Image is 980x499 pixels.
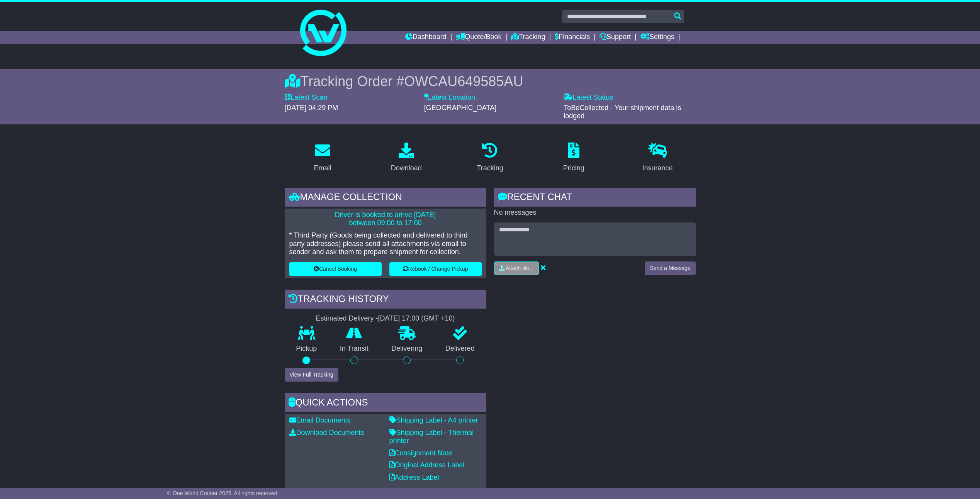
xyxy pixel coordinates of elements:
[391,163,422,173] div: Download
[289,429,364,436] a: Download Documents
[378,314,455,323] div: [DATE] 17:00 (GMT +10)
[285,345,329,353] p: Pickup
[456,31,501,44] a: Quote/Book
[285,188,486,209] div: Manage collection
[285,104,338,112] span: [DATE] 04:29 PM
[494,188,696,209] div: RECENT CHAT
[285,393,486,414] div: Quick Actions
[405,31,447,44] a: Dashboard
[167,490,279,496] span: © One World Courier 2025. All rights reserved.
[389,416,478,424] a: Shipping Label - A4 printer
[472,140,508,176] a: Tracking
[389,449,452,457] a: Consignment Note
[289,211,482,227] p: Driver is booked to arrive [DATE] between 09:00 to 17:00
[285,73,696,90] div: Tracking Order #
[511,31,545,44] a: Tracking
[386,140,427,176] a: Download
[564,104,681,120] span: ToBeCollected - Your shipment data is lodged
[389,429,474,445] a: Shipping Label - Thermal printer
[645,261,695,275] button: Send a Message
[289,416,351,424] a: Email Documents
[477,163,503,173] div: Tracking
[285,93,328,102] label: Latest Scan
[285,314,486,323] div: Estimated Delivery -
[494,209,696,217] p: No messages
[563,163,584,173] div: Pricing
[600,31,631,44] a: Support
[555,31,590,44] a: Financials
[389,262,482,276] button: Rebook / Change Pickup
[289,262,382,276] button: Cancel Booking
[558,140,589,176] a: Pricing
[564,93,613,102] label: Latest Status
[642,163,673,173] div: Insurance
[285,368,338,382] button: View Full Tracking
[389,474,439,481] a: Address Label
[424,93,475,102] label: Latest Location
[434,345,486,353] p: Delivered
[289,231,482,256] p: * Third Party (Goods being collected and delivered to third party addresses) please send all atta...
[404,73,523,89] span: OWCAU649585AU
[424,104,496,112] span: [GEOGRAPHIC_DATA]
[314,163,331,173] div: Email
[285,290,486,311] div: Tracking history
[637,140,678,176] a: Insurance
[389,461,465,469] a: Original Address Label
[328,345,380,353] p: In Transit
[640,31,674,44] a: Settings
[309,140,336,176] a: Email
[380,345,434,353] p: Delivering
